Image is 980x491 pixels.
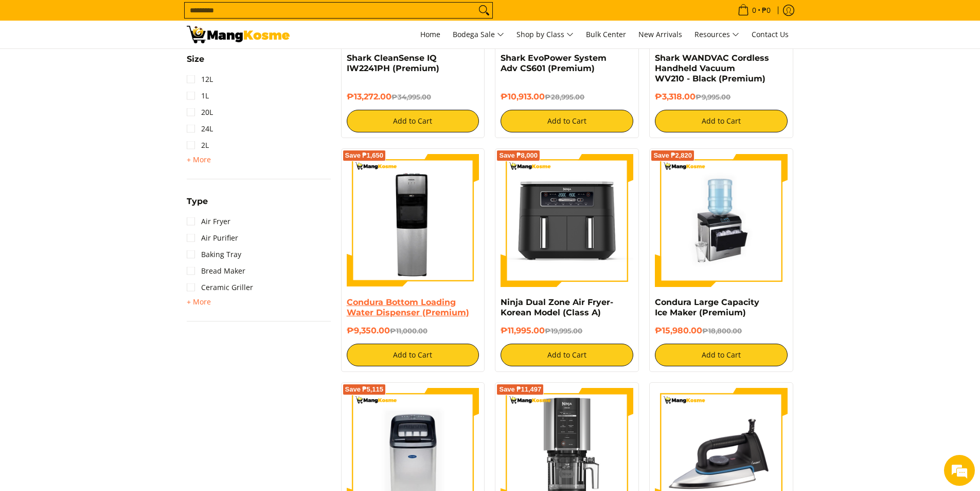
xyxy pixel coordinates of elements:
[501,297,613,317] a: Ninja Dual Zone Air Fryer- Korean Model (Class A)
[638,29,682,39] span: New Arrivals
[187,298,211,306] span: + More
[345,153,384,159] span: Save ₱1,650
[187,213,230,230] a: Air Fryer
[420,29,440,39] span: Home
[187,88,209,104] a: 1L
[689,21,744,48] a: Resources
[655,92,788,102] h6: ₱3,318.00
[633,21,687,48] a: New Arrivals
[187,55,204,71] summary: Open
[187,121,213,137] a: 24L
[453,28,504,41] span: Bodega Sale
[735,5,774,16] span: •
[187,26,290,43] img: Small Appliances l Mang Kosme: Home Appliances Warehouse Sale
[187,154,211,166] summary: Open
[702,327,742,335] del: ₱18,800.00
[696,93,730,101] del: ₱9,995.00
[501,154,633,287] img: ninja-dual-zone-air-fryer-full-view-mang-kosme
[347,154,479,287] img: Condura Bottom Loading Water Dispenser (Premium)
[752,29,789,39] span: Contact Us
[476,3,492,18] button: Search
[345,386,384,393] span: Save ₱5,115
[586,29,626,39] span: Bulk Center
[187,230,238,246] a: Air Purifier
[501,53,607,73] a: Shark EvoPower System Adv CS601 (Premium)
[347,53,439,73] a: Shark CleanSense IQ IW2241PH (Premium)
[499,153,538,159] span: Save ₱8,000
[751,7,758,14] span: 0
[655,297,759,317] a: Condura Large Capacity Ice Maker (Premium)
[187,71,213,88] a: 12L
[187,137,209,154] a: 2L
[187,263,245,279] a: Bread Maker
[655,326,788,336] h6: ₱15,980.00
[347,297,469,317] a: Condura Bottom Loading Water Dispenser (Premium)
[390,327,427,335] del: ₱11,000.00
[545,93,584,101] del: ₱28,995.00
[347,344,479,366] button: Add to Cart
[694,28,739,41] span: Resources
[516,28,574,41] span: Shop by Class
[545,327,582,335] del: ₱19,995.00
[653,153,692,159] span: Save ₱2,820
[499,386,541,393] span: Save ₱11,497
[501,92,633,102] h6: ₱10,913.00
[655,154,788,287] img: https://mangkosme.com/products/condura-large-capacity-ice-maker-premium
[581,21,631,48] a: Bulk Center
[501,326,633,336] h6: ₱11,995.00
[187,296,211,308] summary: Open
[415,21,446,48] a: Home
[347,110,479,132] button: Add to Cart
[448,21,509,48] a: Bodega Sale
[391,93,431,101] del: ₱34,995.00
[746,21,794,48] a: Contact Us
[347,92,479,102] h6: ₱13,272.00
[187,197,208,213] summary: Open
[187,55,204,63] span: Size
[187,197,208,206] span: Type
[300,21,794,48] nav: Main Menu
[655,53,769,83] a: Shark WANDVAC Cordless Handheld Vacuum WV210 - Black (Premium)
[655,110,788,132] button: Add to Cart
[187,156,211,164] span: + More
[655,344,788,366] button: Add to Cart
[187,246,241,263] a: Baking Tray
[347,326,479,336] h6: ₱9,350.00
[187,279,253,296] a: Ceramic Griller
[501,110,633,132] button: Add to Cart
[187,104,213,121] a: 20L
[760,7,772,14] span: ₱0
[501,344,633,366] button: Add to Cart
[511,21,579,48] a: Shop by Class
